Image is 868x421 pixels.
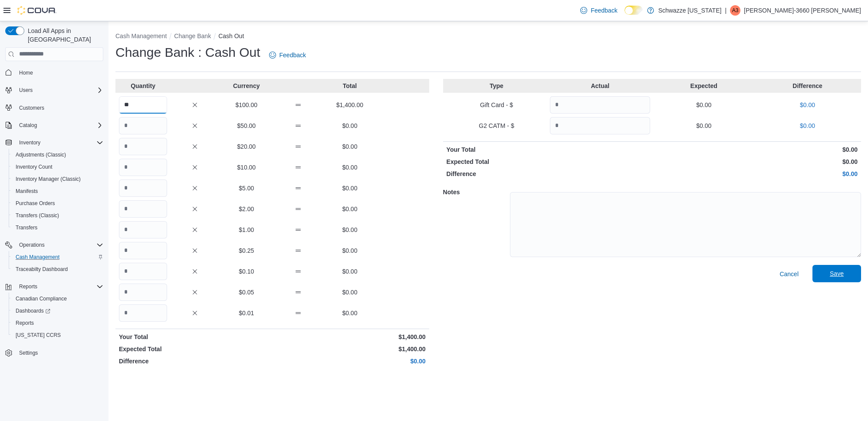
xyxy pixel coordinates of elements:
[325,288,374,297] p: $0.00
[119,263,167,280] input: Quantity
[19,139,40,146] span: Inventory
[654,121,754,130] p: $0.00
[447,157,651,166] p: Expected Total
[12,186,41,196] a: Manifests
[16,212,59,219] span: Transfers (Classic)
[12,150,103,160] span: Adjustments (Classic)
[654,82,754,90] p: Expected
[16,120,103,131] span: Catalog
[119,179,167,197] input: Quantity
[222,101,270,109] p: $100.00
[9,222,107,234] button: Transfers
[2,137,107,149] button: Inventory
[654,170,858,178] p: $0.00
[591,6,617,15] span: Feedback
[19,87,33,94] span: Users
[16,281,41,292] button: Reports
[757,101,858,109] p: $0.00
[222,121,270,130] p: $50.00
[19,283,37,290] span: Reports
[732,5,739,16] span: A3
[2,281,107,293] button: Reports
[730,5,740,16] div: Angelica-3660 Ortiz
[115,44,260,61] h1: Change Bank : Cash Out
[12,294,70,304] a: Canadian Compliance
[9,209,107,222] button: Transfers (Classic)
[16,240,103,250] span: Operations
[119,304,167,322] input: Quantity
[776,265,802,283] button: Cancel
[654,157,858,166] p: $0.00
[12,294,103,304] span: Canadian Compliance
[447,145,651,154] p: Your Total
[447,121,547,130] p: G2 CATM - $
[812,265,861,282] button: Save
[274,333,425,341] p: $1,400.00
[12,306,54,316] a: Dashboards
[12,210,103,221] span: Transfers (Classic)
[12,264,71,274] a: Traceabilty Dashboard
[119,82,167,90] p: Quantity
[19,242,45,248] span: Operations
[17,6,56,15] img: Cova
[830,269,844,278] span: Save
[443,183,508,201] h5: Notes
[274,357,425,366] p: $0.00
[119,200,167,218] input: Quantity
[744,5,861,16] p: [PERSON_NAME]-3660 [PERSON_NAME]
[222,163,270,172] p: $10.00
[2,346,107,359] button: Settings
[16,188,38,195] span: Manifests
[12,264,103,274] span: Traceabilty Dashboard
[119,345,270,353] p: Expected Total
[325,82,374,90] p: Total
[9,317,107,329] button: Reports
[16,151,66,158] span: Adjustments (Classic)
[16,68,36,78] a: Home
[12,210,62,221] a: Transfers (Classic)
[274,345,425,353] p: $1,400.00
[12,186,103,196] span: Manifests
[9,293,107,305] button: Canadian Compliance
[19,349,38,356] span: Settings
[16,67,103,78] span: Home
[12,252,103,262] span: Cash Management
[550,117,650,134] input: Quantity
[119,117,167,134] input: Quantity
[12,330,64,340] a: [US_STATE] CCRS
[654,101,754,109] p: $0.00
[119,96,167,114] input: Quantity
[119,159,167,176] input: Quantity
[9,329,107,341] button: [US_STATE] CCRS
[16,266,68,273] span: Traceabilty Dashboard
[9,263,107,275] button: Traceabilty Dashboard
[119,138,167,155] input: Quantity
[12,318,37,328] a: Reports
[218,33,244,39] button: Cash Out
[325,121,374,130] p: $0.00
[2,119,107,131] button: Catalog
[266,46,309,64] a: Feedback
[16,307,50,314] span: Dashboards
[279,51,306,59] span: Feedback
[325,205,374,213] p: $0.00
[654,145,858,154] p: $0.00
[16,137,44,148] button: Inventory
[12,318,103,328] span: Reports
[577,2,621,19] a: Feedback
[222,288,270,297] p: $0.05
[779,270,799,278] span: Cancel
[16,85,103,95] span: Users
[9,185,107,197] button: Manifests
[5,63,103,382] nav: Complex example
[16,224,37,231] span: Transfers
[16,281,103,292] span: Reports
[550,96,650,114] input: Quantity
[12,162,103,172] span: Inventory Count
[222,82,270,90] p: Currency
[2,239,107,251] button: Operations
[325,246,374,255] p: $0.00
[2,66,107,79] button: Home
[12,198,103,209] span: Purchase Orders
